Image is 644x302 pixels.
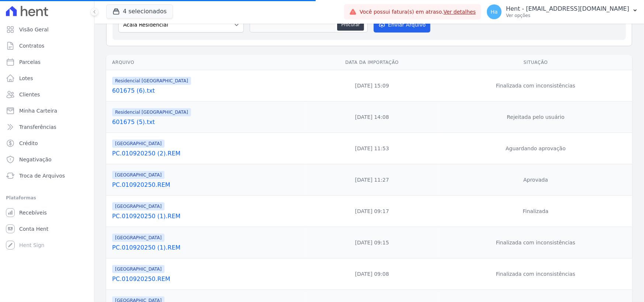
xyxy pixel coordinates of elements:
[3,55,91,69] a: Parcelas
[305,196,439,227] td: [DATE] 09:17
[491,9,498,14] span: Ha
[3,205,91,220] a: Recebíveis
[3,22,91,37] a: Visão Geral
[19,225,48,233] span: Conta Hent
[19,172,65,179] span: Troca de Arquivos
[305,258,439,290] td: [DATE] 09:08
[112,86,302,95] a: 601675 (6).txt
[374,17,430,32] button: Enviar Arquivo
[439,70,632,102] td: Finalizada com inconsistências
[106,4,173,18] button: 4 selecionados
[6,193,88,202] div: Plataformas
[439,133,632,164] td: Aguardando aprovação
[305,55,439,70] th: Data da Importação
[19,123,56,131] span: Transferências
[443,9,476,15] a: Ver detalhes
[19,156,52,163] span: Negativação
[3,168,91,183] a: Troca de Arquivos
[112,243,302,252] a: PC.010920250 (1).REM
[112,275,302,284] a: PC.010920250.REM
[112,171,165,179] span: [GEOGRAPHIC_DATA]
[19,26,49,33] span: Visão Geral
[112,77,191,85] span: Residencial [GEOGRAPHIC_DATA]
[506,13,629,18] p: Ver opções
[305,133,439,164] td: [DATE] 11:53
[112,118,302,127] a: 601675 (5).txt
[19,58,41,66] span: Parcelas
[3,38,91,53] a: Contratos
[112,202,165,210] span: [GEOGRAPHIC_DATA]
[106,55,305,70] th: Arquivo
[3,103,91,118] a: Minha Carteira
[439,196,632,227] td: Finalizada
[305,164,439,196] td: [DATE] 11:27
[439,258,632,290] td: Finalizada com inconsistências
[112,212,302,221] a: PC.010920250 (1).REM
[439,102,632,133] td: Rejeitada pelo usuário
[3,87,91,102] a: Clientes
[19,91,40,98] span: Clientes
[481,1,644,22] button: Ha Hent - [EMAIL_ADDRESS][DOMAIN_NAME] Ver opções
[19,75,33,82] span: Lotes
[112,149,302,158] a: PC.010920250 (2).REM
[19,209,47,216] span: Recebíveis
[19,140,38,147] span: Crédito
[305,102,439,133] td: [DATE] 14:08
[305,227,439,258] td: [DATE] 09:15
[112,265,165,273] span: [GEOGRAPHIC_DATA]
[360,8,476,16] span: Você possui fatura(s) em atraso.
[3,120,91,134] a: Transferências
[112,108,191,116] span: Residencial [GEOGRAPHIC_DATA]
[439,164,632,196] td: Aprovada
[439,55,632,70] th: Situação
[112,181,302,189] a: PC.010920250.REM
[112,234,165,242] span: [GEOGRAPHIC_DATA]
[3,71,91,86] a: Lotes
[337,19,364,31] button: Procurar
[3,152,91,167] a: Negativação
[19,42,44,49] span: Contratos
[439,227,632,258] td: Finalizada com inconsistências
[3,222,91,236] a: Conta Hent
[19,107,57,114] span: Minha Carteira
[3,136,91,151] a: Crédito
[506,5,629,13] p: Hent - [EMAIL_ADDRESS][DOMAIN_NAME]
[305,70,439,102] td: [DATE] 15:09
[112,140,165,148] span: [GEOGRAPHIC_DATA]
